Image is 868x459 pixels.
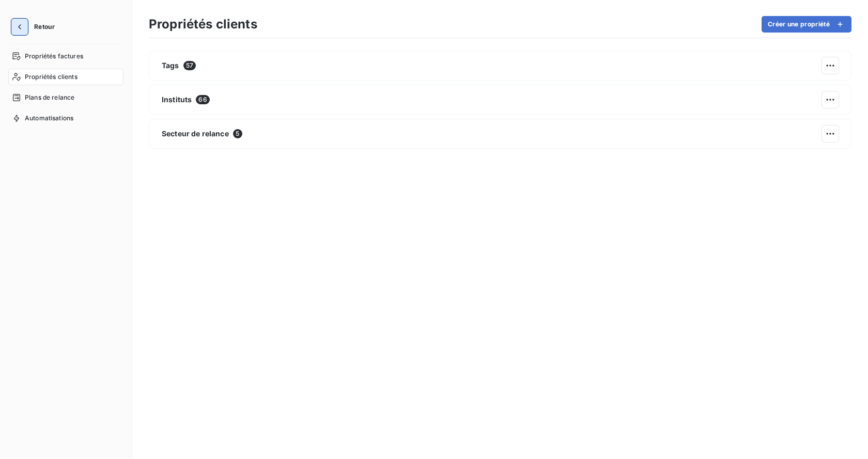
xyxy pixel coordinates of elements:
span: 5 [233,129,242,138]
span: Automatisations [25,114,73,123]
a: Automatisations [8,110,123,126]
a: Propriétés factures [8,48,123,65]
span: Retour [34,24,55,30]
button: Retour [8,19,63,35]
span: Propriétés factures [25,52,83,61]
h3: Propriétés clients [149,15,257,34]
span: Propriétés clients [25,72,78,82]
iframe: Intercom live chat [833,424,858,449]
span: 66 [196,95,209,104]
a: Propriétés clients [8,69,123,85]
a: Plans de relance [8,89,123,106]
span: 57 [183,61,196,70]
button: Créer une propriété [762,16,851,33]
span: Tags [162,60,179,71]
span: Secteur de relance [162,129,229,139]
span: Plans de relance [25,93,74,102]
span: Instituts [162,94,192,105]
